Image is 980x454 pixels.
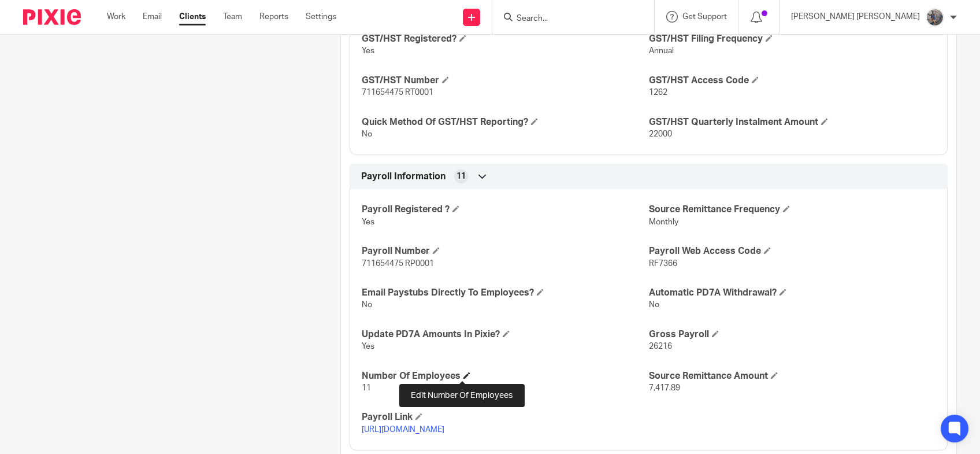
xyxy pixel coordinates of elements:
[362,33,648,45] h4: GST/HST Registered?
[223,11,242,23] a: Team
[362,342,374,350] span: Yes
[362,384,371,392] span: 11
[362,328,648,341] h4: Update PD7A Amounts In Pixie?
[362,426,444,434] a: [URL][DOMAIN_NAME]
[362,260,434,268] span: 711654475 RP0001
[515,14,619,24] input: Search
[362,204,648,216] h4: Payroll Registered ?
[649,33,936,45] h4: GST/HST Filing Frequency
[362,287,648,299] h4: Email Paystubs Directly To Employees?
[362,301,372,309] span: No
[362,411,648,423] h4: Payroll Link
[456,171,466,182] span: 11
[649,384,680,392] span: 7,417.89
[649,130,672,138] span: 22000
[259,11,288,23] a: Reports
[23,9,81,25] img: Pixie
[179,11,206,23] a: Clients
[649,204,936,216] h4: Source Remittance Frequency
[362,218,374,226] span: Yes
[362,130,372,138] span: No
[649,116,936,128] h4: GST/HST Quarterly Instalment Amount
[649,328,936,341] h4: Gross Payroll
[143,11,162,23] a: Email
[107,11,125,23] a: Work
[649,245,936,257] h4: Payroll Web Access Code
[649,75,936,87] h4: GST/HST Access Code
[362,116,648,128] h4: Quick Method Of GST/HST Reporting?
[649,47,674,55] span: Annual
[306,11,336,23] a: Settings
[362,370,648,382] h4: Number Of Employees
[362,47,374,55] span: Yes
[361,171,446,183] span: Payroll Information
[649,342,672,350] span: 26216
[362,88,433,97] span: 711654475 RT0001
[649,287,936,299] h4: Automatic PD7A Withdrawal?
[649,260,677,268] span: RF7366
[649,301,659,309] span: No
[362,75,648,87] h4: GST/HST Number
[682,13,727,21] span: Get Support
[649,218,678,226] span: Monthly
[649,370,936,382] h4: Source Remittance Amount
[362,245,648,257] h4: Payroll Number
[649,88,667,97] span: 1262
[926,8,944,27] img: 20160912_191538.jpg
[791,11,920,23] p: [PERSON_NAME] [PERSON_NAME]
